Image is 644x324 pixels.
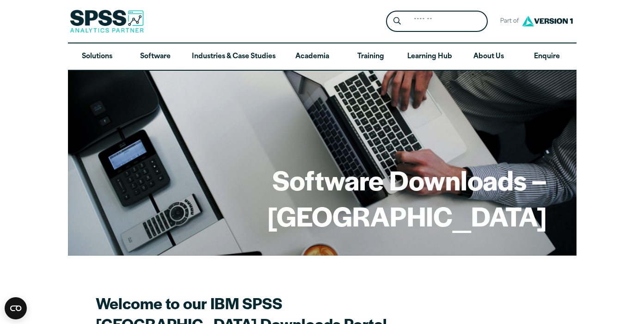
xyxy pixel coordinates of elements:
[98,162,547,233] h1: Software Downloads – [GEOGRAPHIC_DATA]
[5,297,27,319] button: Open CMP widget
[68,43,126,70] a: Solutions
[520,12,575,30] img: Version1 Logo
[68,43,577,70] nav: Desktop version of site main menu
[126,43,184,70] a: Software
[388,13,405,30] button: Search magnifying glass icon
[393,17,401,25] svg: Search magnifying glass icon
[184,43,283,70] a: Industries & Case Studies
[386,11,488,32] form: Site Header Search Form
[495,15,520,28] span: Part of
[70,10,144,33] img: SPSS Analytics Partner
[400,43,460,70] a: Learning Hub
[341,43,399,70] a: Training
[460,43,518,70] a: About Us
[283,43,341,70] a: Academia
[518,43,576,70] a: Enquire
